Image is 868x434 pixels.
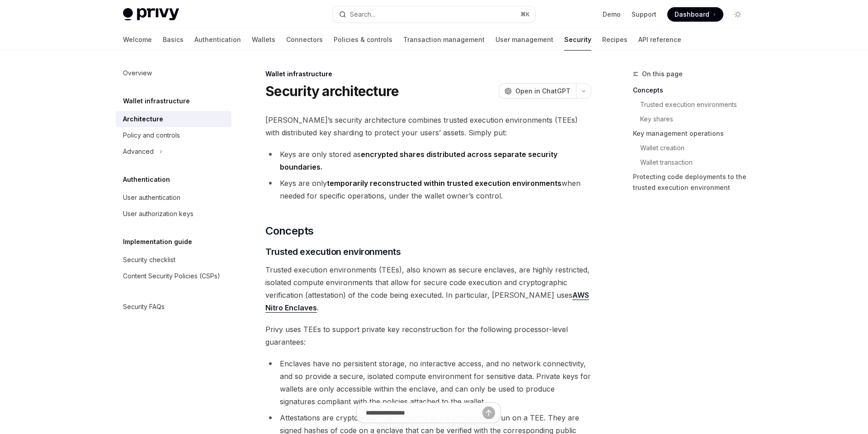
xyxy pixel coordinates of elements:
[116,252,231,268] a: Security checklist
[640,112,752,126] a: Key shares
[633,126,752,141] a: Key management operations
[495,29,553,51] a: User management
[265,148,591,173] li: Keys are only stored as
[265,224,313,238] span: Concepts
[499,83,576,99] button: Open in ChatGPT
[265,263,591,314] span: Trusted execution environments (TEEs), also known as secure enclaves, are highly restricted, isol...
[265,177,591,202] li: Keys are only when needed for specific operations, under the wallet owner’s control.
[350,9,375,20] div: Search...
[642,69,683,79] span: On this page
[638,29,681,51] a: API reference
[123,174,170,185] h5: Authentication
[252,29,275,51] a: Wallets
[123,29,152,51] a: Welcome
[265,83,399,99] h1: Security architecture
[123,208,193,219] div: User authorization keys
[667,7,723,22] a: Dashboard
[123,8,179,21] img: light logo
[116,189,231,206] a: User authentication
[675,10,709,19] span: Dashboard
[515,87,571,96] span: Open in ChatGPT
[123,301,165,312] div: Security FAQs
[333,6,535,23] button: Search...⌘K
[123,236,192,247] h5: Implementation guide
[265,357,591,408] li: Enclaves have no persistent storage, no interactive access, and no network connectivity, and so p...
[163,29,184,51] a: Basics
[482,406,495,419] button: Send message
[123,271,220,282] div: Content Security Policies (CSPs)
[116,111,231,127] a: Architecture
[194,29,241,51] a: Authentication
[265,114,591,139] span: [PERSON_NAME]’s security architecture combines trusted execution environments (TEEs) with distrib...
[632,10,656,19] a: Support
[334,29,392,51] a: Policies & controls
[286,29,323,51] a: Connectors
[633,170,752,195] a: Protecting code deployments to the trusted execution environment
[116,127,231,143] a: Policy and controls
[633,83,752,97] a: Concepts
[123,114,163,125] div: Architecture
[564,29,591,51] a: Security
[327,179,561,188] strong: temporarily reconstructed within trusted execution environments
[123,146,154,157] div: Advanced
[731,7,745,22] button: Toggle dark mode
[520,11,530,18] span: ⌘ K
[603,10,621,19] a: Demo
[265,245,401,258] span: Trusted execution environments
[265,323,591,348] span: Privy uses TEEs to support private key reconstruction for the following processor-level guarantees:
[123,68,152,78] div: Overview
[123,254,175,265] div: Security checklist
[116,206,231,222] a: User authorization keys
[116,268,231,284] a: Content Security Policies (CSPs)
[116,299,231,315] a: Security FAQs
[116,65,231,81] a: Overview
[123,96,190,106] h5: Wallet infrastructure
[602,29,627,51] a: Recipes
[265,69,591,78] div: Wallet infrastructure
[640,155,752,170] a: Wallet transaction
[640,141,752,155] a: Wallet creation
[640,97,752,112] a: Trusted execution environments
[123,192,180,203] div: User authentication
[280,150,557,171] strong: encrypted shares distributed across separate security boundaries.
[123,130,180,141] div: Policy and controls
[403,29,485,51] a: Transaction management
